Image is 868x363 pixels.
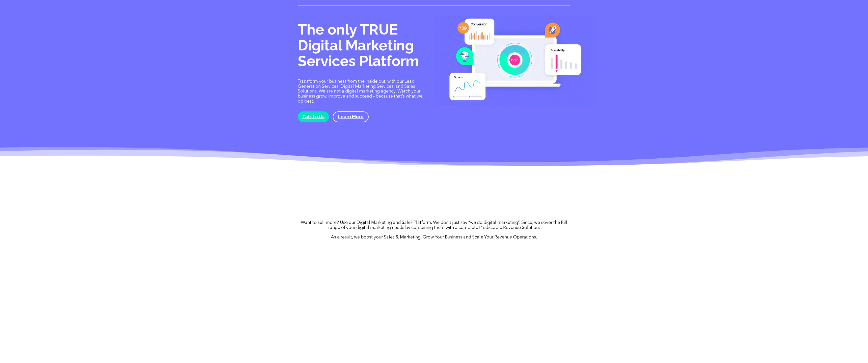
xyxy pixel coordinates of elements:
[434,15,596,106] img: Digital Marketing Services
[298,220,570,235] p: Want to sell more? Use our Digital Marketing and Sales Platform. We don’t just say “we do digital...
[298,235,570,240] p: As a result, we boost your Sales & Marketing. Grow Your Business and Scale Your Revenue Operations.
[298,111,329,122] a: Talk to Us
[298,79,426,104] p: Transform your business from the inside out, with our Lead Generation Services, Digital Marketing...
[333,111,369,122] a: Learn More
[298,22,426,72] h1: The only TRUE Digital Marketing Services Platform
